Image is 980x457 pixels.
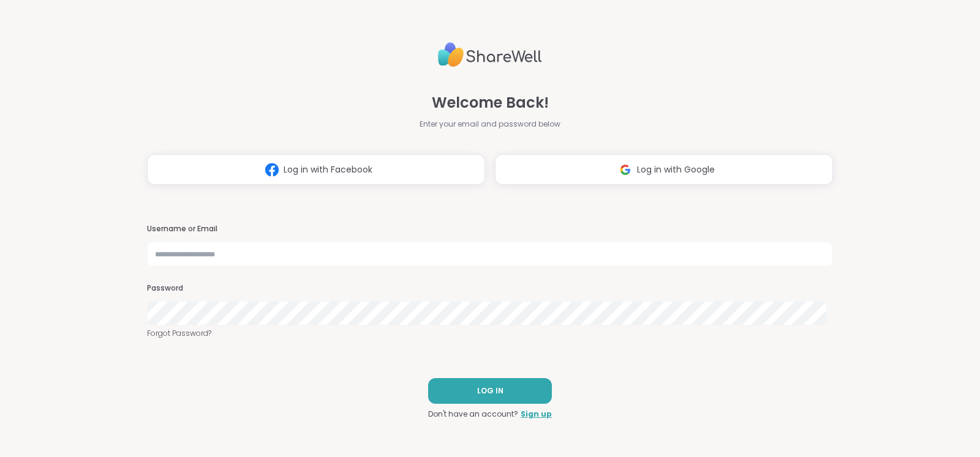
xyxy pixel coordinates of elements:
[614,158,637,181] img: ShareWell Logomark
[428,378,552,404] button: LOG IN
[147,328,833,339] a: Forgot Password?
[495,154,833,185] button: Log in with Google
[147,283,833,294] h3: Password
[521,409,552,420] a: Sign up
[284,163,372,176] span: Log in with Facebook
[428,409,518,420] span: Don't have an account?
[438,37,542,72] img: ShareWell Logo
[637,163,715,176] span: Log in with Google
[432,92,549,114] span: Welcome Back!
[477,385,503,396] span: LOG IN
[260,158,284,181] img: ShareWell Logomark
[420,119,560,130] span: Enter your email and password below
[147,154,485,185] button: Log in with Facebook
[147,224,833,234] h3: Username or Email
